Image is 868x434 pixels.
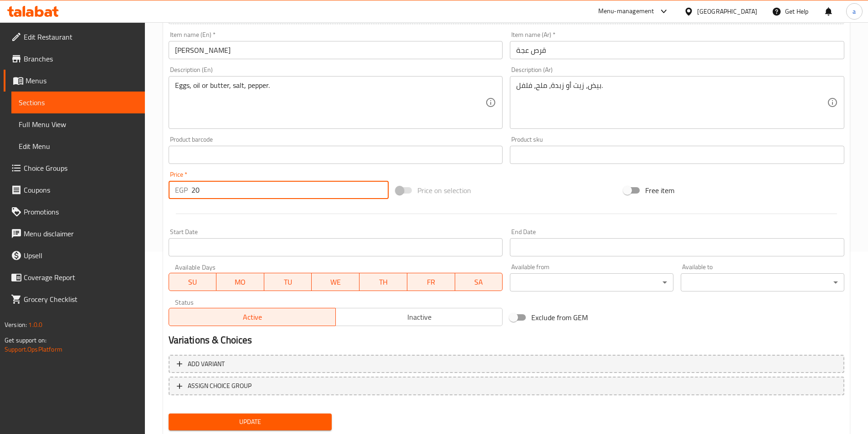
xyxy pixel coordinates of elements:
button: FR [407,273,455,291]
div: ​ [510,273,673,291]
button: SA [455,273,503,291]
a: Choice Groups [4,157,145,179]
input: Please enter product barcode [169,146,503,164]
span: Add variant [188,358,225,370]
a: Coupons [4,179,145,201]
span: Coupons [24,184,138,195]
span: Branches [24,53,138,64]
span: TU [268,276,308,289]
a: Support.OpsPlatform [5,343,62,355]
a: Promotions [4,201,145,223]
button: Update [169,414,332,430]
span: Exclude from GEM [531,312,588,323]
button: TU [264,273,312,291]
span: 1.0.0 [28,319,42,331]
a: Edit Menu [11,135,145,157]
a: Sections [11,92,145,113]
span: Promotions [24,206,138,217]
p: EGP [175,184,188,195]
a: Branches [4,48,145,70]
span: Coverage Report [24,272,138,283]
button: Add variant [169,355,844,373]
div: Menu-management [598,6,654,17]
button: Active [169,308,336,326]
span: MO [220,276,261,289]
span: a [853,6,856,16]
h2: Variations & Choices [169,333,844,347]
button: SU [169,273,217,291]
a: Upsell [4,245,145,266]
a: Edit Restaurant [4,26,145,48]
span: Free item [645,185,674,196]
span: FR [411,276,452,289]
span: Edit Menu [19,141,138,152]
button: TH [360,273,407,291]
a: Coverage Report [4,266,145,288]
span: Version: [5,319,27,331]
span: WE [315,276,356,289]
span: Edit Restaurant [24,31,138,42]
a: Menu disclaimer [4,223,145,245]
span: Inactive [339,311,499,324]
span: SU [173,276,213,289]
span: Update [176,416,325,428]
textarea: بيض، زيت أو زبدة، ملح، فلفل. [516,81,827,124]
div: [GEOGRAPHIC_DATA] [697,6,757,16]
input: Enter name En [169,41,503,59]
span: Price on selection [417,185,471,196]
a: Full Menu View [11,113,145,135]
input: Please enter product sku [510,146,844,164]
textarea: Eggs, oil or butter, salt, pepper. [175,81,486,124]
span: Get support on: [5,334,46,346]
span: Choice Groups [24,163,138,174]
input: Please enter price [191,181,389,199]
span: ASSIGN CHOICE GROUP [188,380,252,392]
span: TH [363,276,404,289]
a: Grocery Checklist [4,288,145,310]
div: ​ [681,273,844,291]
span: Menus [26,75,138,86]
span: Full Menu View [19,119,138,130]
span: Upsell [24,250,138,261]
button: MO [216,273,264,291]
span: Active [173,311,332,324]
span: SA [459,276,499,289]
span: Grocery Checklist [24,294,138,305]
button: ASSIGN CHOICE GROUP [169,377,844,395]
a: Menus [4,70,145,92]
button: Inactive [335,308,503,326]
span: Menu disclaimer [24,228,138,239]
span: Sections [19,97,138,108]
input: Enter name Ar [510,41,844,59]
button: WE [312,273,360,291]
